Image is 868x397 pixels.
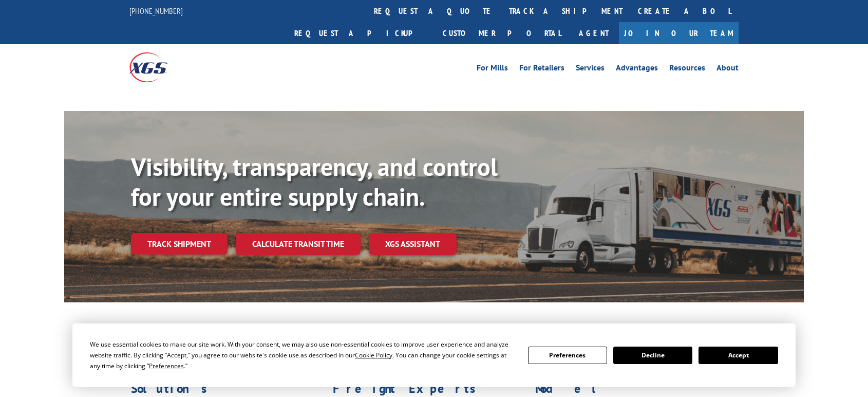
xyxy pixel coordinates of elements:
[369,233,457,255] a: XGS ASSISTANT
[72,323,796,387] div: Cookie Consent Prompt
[669,64,705,75] a: Resources
[129,6,183,16] a: [PHONE_NUMBER]
[435,22,569,44] a: Customer Portal
[613,347,692,364] button: Decline
[477,64,508,75] a: For Mills
[616,64,658,75] a: Advantages
[131,233,228,255] a: Track shipment
[287,22,435,44] a: Request a pickup
[576,64,605,75] a: Services
[90,339,515,371] div: We use essential cookies to make our site work. With your consent, we may also use non-essential ...
[131,151,498,212] b: Visibility, transparency, and control for your entire supply chain.
[149,362,184,370] span: Preferences
[528,347,607,364] button: Preferences
[699,347,778,364] button: Accept
[569,22,619,44] a: Agent
[519,64,564,75] a: For Retailers
[716,64,739,75] a: About
[355,351,392,359] span: Cookie Policy
[236,233,361,255] a: Calculate transit time
[619,22,739,44] a: Join Our Team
